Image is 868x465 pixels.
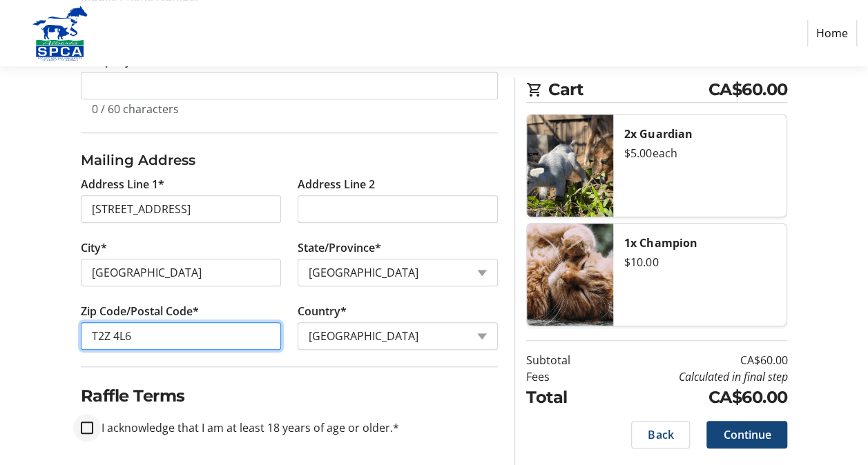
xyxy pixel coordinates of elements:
div: $5.00 each [624,145,775,161]
span: CA$60.00 [708,77,787,102]
td: Calculated in final step [601,368,787,385]
label: State/Province* [298,239,381,256]
input: Zip or Postal Code [81,322,281,350]
tr-character-limit: 0 / 60 characters [92,101,179,117]
td: Fees [526,368,601,385]
img: Guardian [527,115,613,217]
button: Back [631,421,690,448]
a: Home [807,20,857,46]
strong: 2x Guardian [624,126,692,141]
td: Total [526,385,601,410]
td: CA$60.00 [601,352,787,368]
label: Address Line 1* [81,176,164,192]
img: Alberta SPCA's Logo [11,6,109,61]
h3: Mailing Address [81,150,499,170]
label: Zip Code/Postal Code* [81,303,199,319]
label: Address Line 2 [298,176,375,192]
input: Address [81,195,281,223]
td: CA$60.00 [601,385,787,410]
input: City [81,259,281,286]
label: I acknowledge that I am at least 18 years of age or older.* [93,419,399,436]
strong: 1x Champion [624,235,697,250]
span: Continue [723,426,771,443]
button: Continue [706,421,787,448]
td: Subtotal [526,352,601,368]
span: Cart [548,77,708,102]
label: Country* [298,303,347,319]
img: Champion [527,224,613,326]
h2: Raffle Terms [81,384,499,408]
label: City* [81,239,107,256]
span: Back [648,426,673,443]
div: $10.00 [624,254,775,270]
